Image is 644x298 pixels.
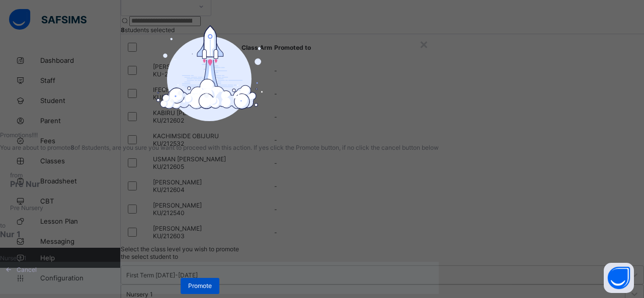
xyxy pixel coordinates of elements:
[419,35,429,52] div: ×
[17,266,37,273] span: Cancel
[10,171,23,179] span: from
[156,25,263,121] img: take-off-ready.7d5f222c871c783a555a8f88bc8e2a46.svg
[604,263,634,293] button: Open asap
[70,144,74,151] b: 8
[188,282,212,289] span: Promote
[10,204,43,212] span: Pre Nursery
[10,179,429,189] span: Pre Nur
